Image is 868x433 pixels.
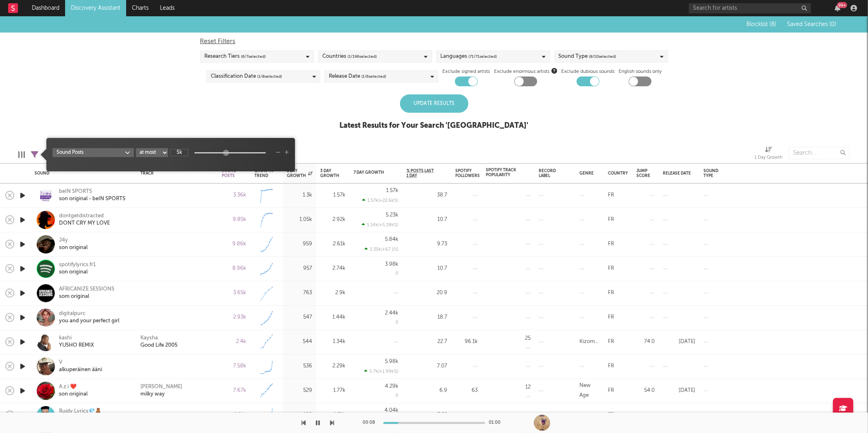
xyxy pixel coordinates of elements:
[386,212,398,218] div: 5.23k
[704,168,718,178] div: Sound Type
[455,337,478,347] div: 96.1k
[385,262,398,267] div: 3.98k
[608,288,614,298] div: FR
[455,168,480,178] div: Spotify Followers
[770,22,776,27] span: ( 8 )
[525,385,531,390] div: 12
[211,72,282,81] div: Classification Date
[59,383,87,391] div: A.z.i ❤️
[287,264,312,273] div: 957
[589,52,617,61] span: ( 8 / 10 selected)
[287,337,312,347] div: 544
[689,3,811,13] input: Search for artists
[59,359,102,374] a: Valkuperäinen ääni
[608,337,614,347] div: FR
[663,386,695,396] div: [DATE]
[222,386,246,396] div: 7.67k
[200,37,668,46] div: Reset Filters
[579,381,600,400] div: New Age
[320,386,345,396] div: 1.77k
[354,170,386,175] div: 7 Day Growth
[787,22,836,27] span: Saved Searches
[608,410,614,420] div: FR
[287,386,312,396] div: 529
[407,239,447,249] div: 9.73
[361,72,386,81] span: ( 1 / 6 selected)
[407,190,447,200] div: 38.7
[396,320,398,325] div: 0
[287,168,313,178] div: 1 Day Growth
[385,311,398,316] div: 2.44k
[619,67,662,77] label: English sounds only
[386,188,398,193] div: 1.57k
[608,264,614,273] div: FR
[608,239,614,249] div: FR
[205,52,266,61] div: Research Tiers
[364,369,398,374] div: 5.7k ( +1.99k % )
[407,168,435,178] span: % Posts Last 1 Day
[222,168,236,178] div: Sound Posts
[59,188,125,203] a: beIN SPORTSson original - beIN SPORTS
[385,359,398,364] div: 5.98k
[608,190,614,200] div: FR
[222,313,246,322] div: 2.93k
[59,383,87,398] a: A.z.i ❤️son original
[396,394,398,398] div: 0
[59,286,114,300] a: AFRICANIZE SESSIONSsom original
[222,361,246,371] div: 7.58k
[785,21,836,28] button: Saved Searches (0)
[442,67,490,77] label: Exclude signed artists
[59,212,110,227] a: dontgetdistractedDONT CRY MY LOVE
[287,239,312,249] div: 959
[340,121,529,131] div: Latest Results for Your Search ' [GEOGRAPHIC_DATA] '
[363,418,379,428] div: 00:08
[348,52,377,61] span: ( 1 / 196 selected)
[59,286,114,293] div: AFRICANIZE SESSIONS
[140,171,210,176] div: Track
[59,359,102,366] div: V
[636,337,655,347] div: 74.0
[608,313,614,322] div: FR
[31,143,38,166] div: Filters(1 filter active)
[362,222,398,227] div: 5.14k ( +5.29k % )
[385,408,398,413] div: 4.04k
[407,386,447,396] div: 6.9
[396,271,398,276] div: 0
[539,168,559,178] div: Record Label
[59,220,110,227] div: DONT CRY MY LOVE
[323,52,377,61] div: Countries
[59,335,94,342] div: kashi
[441,52,497,61] div: Languages
[287,215,312,225] div: 1.05k
[140,335,158,342] a: Kaysha
[494,67,557,77] span: Exclude enormous artists
[789,147,850,159] input: Search...
[320,239,345,249] div: 2.61k
[140,383,182,391] div: [PERSON_NAME]
[608,361,614,371] div: FR
[257,72,282,81] span: ( 1 / 8 selected)
[59,237,87,251] a: J4yson original
[320,313,345,322] div: 1.44k
[59,188,125,195] div: beIN SPORTS
[400,94,468,113] div: Update Results
[835,5,840,11] button: 99+
[287,313,312,322] div: 547
[329,72,386,81] div: Release Date
[608,171,628,176] div: Country
[59,342,94,349] div: YUSHO REMIX
[59,244,87,251] div: son original
[407,410,447,420] div: 7.52
[222,288,246,298] div: 3.65k
[320,337,345,347] div: 1.34k
[551,67,557,74] button: Exclude enormous artists
[320,190,345,200] div: 1.57k
[59,195,125,203] div: son original - beIN SPORTS
[608,215,614,225] div: FR
[837,2,847,8] div: 99 +
[140,391,165,398] a: milky way
[287,288,312,298] div: 763
[222,410,246,420] div: 6.51k
[57,149,125,156] div: Sound Posts
[222,190,246,200] div: 3.36k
